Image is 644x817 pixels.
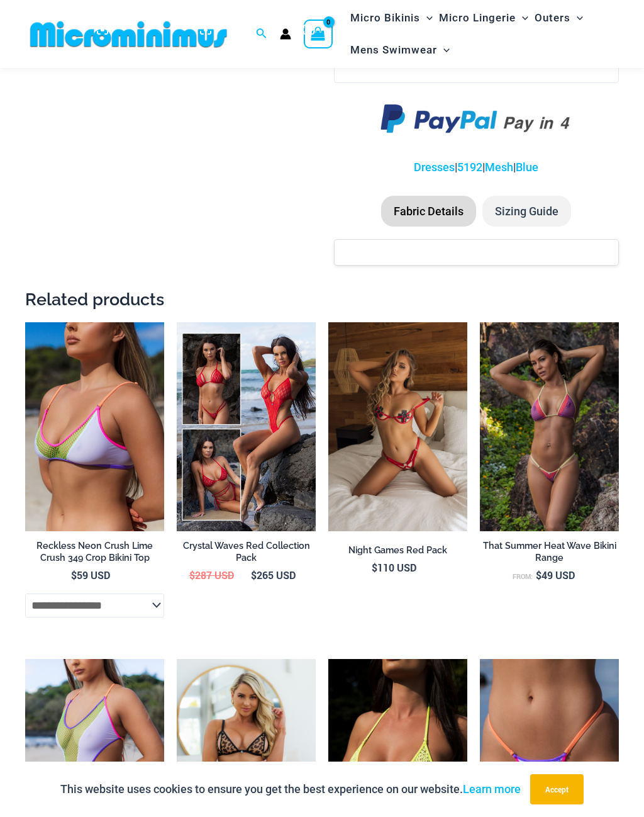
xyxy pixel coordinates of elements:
h2: Crystal Waves Red Collection Pack [177,540,316,563]
h2: That Summer Heat Wave Bikini Range [480,540,619,563]
span: $ [71,568,77,582]
a: Learn more [463,782,521,796]
span: Menu Toggle [570,2,583,34]
li: Fabric Details [381,196,476,227]
bdi: 110 USD [372,561,416,574]
a: Reckless Neon Crush Lime Crush 349 Crop Bikini Top [25,540,164,568]
span: Micro Lingerie [439,2,516,34]
a: Mesh [485,161,513,174]
h2: Night Games Red Pack [328,544,467,556]
p: This website uses cookies to ensure you get the best experience on our website. [60,780,521,799]
a: Dresses [414,161,455,174]
button: Accept [530,774,584,804]
a: Reckless Neon Crush Lime Crush 349 Crop Top 01Reckless Neon Crush Lime Crush 349 Crop Top 02Reckl... [25,322,164,531]
bdi: 59 USD [71,568,110,582]
span: $ [251,568,257,582]
img: That Summer Heat Wave 3063 Tri Top 4303 Micro Bottom 01 [480,322,619,531]
img: MM SHOP LOGO FLAT [25,20,232,48]
p: | | | [334,158,619,177]
a: That Summer Heat Wave Bikini Range [480,540,619,568]
span: Mens Swimwear [350,34,437,66]
a: Night Games Red 1133 Bralette 6133 Thong 04Night Games Red 1133 Bralette 6133 Thong 06Night Games... [328,322,467,531]
a: Mens SwimwearMenu ToggleMenu Toggle [347,34,453,66]
span: $ [189,568,195,582]
a: 5192 [457,161,482,174]
a: Night Games Red Pack [328,544,467,561]
a: That Summer Heat Wave 3063 Tri Top 4303 Micro Bottom 01That Summer Heat Wave 3063 Tri Top 4303 Mi... [480,322,619,531]
a: Crystal Waves Red Collection Pack [177,540,316,568]
a: Search icon link [256,26,267,42]
span: $ [372,561,377,574]
a: Account icon link [280,28,291,40]
a: Collection PackCrystal Waves 305 Tri Top 4149 Thong 01Crystal Waves 305 Tri Top 4149 Thong 01 [177,322,316,531]
bdi: 49 USD [536,568,575,582]
span: Outers [535,2,570,34]
a: View Shopping Cart, empty [304,20,333,48]
bdi: 265 USD [251,568,296,582]
span: Menu Toggle [420,2,433,34]
img: Reckless Neon Crush Lime Crush 349 Crop Top 01 [25,322,164,531]
span: Menu Toggle [516,2,528,34]
img: Collection Pack [177,322,316,531]
span: Menu Toggle [437,34,450,66]
h2: Related products [25,288,619,310]
span: $ [536,568,541,582]
span: From: [513,572,533,581]
span: Micro Bikinis [350,2,420,34]
a: OutersMenu ToggleMenu Toggle [531,2,586,34]
li: Sizing Guide [482,196,571,227]
img: Night Games Red 1133 Bralette 6133 Thong 04 [328,322,467,531]
a: Micro LingerieMenu ToggleMenu Toggle [436,2,531,34]
bdi: 287 USD [189,568,234,582]
h2: Reckless Neon Crush Lime Crush 349 Crop Bikini Top [25,540,164,563]
a: Micro BikinisMenu ToggleMenu Toggle [347,2,436,34]
a: Blue [516,161,538,174]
